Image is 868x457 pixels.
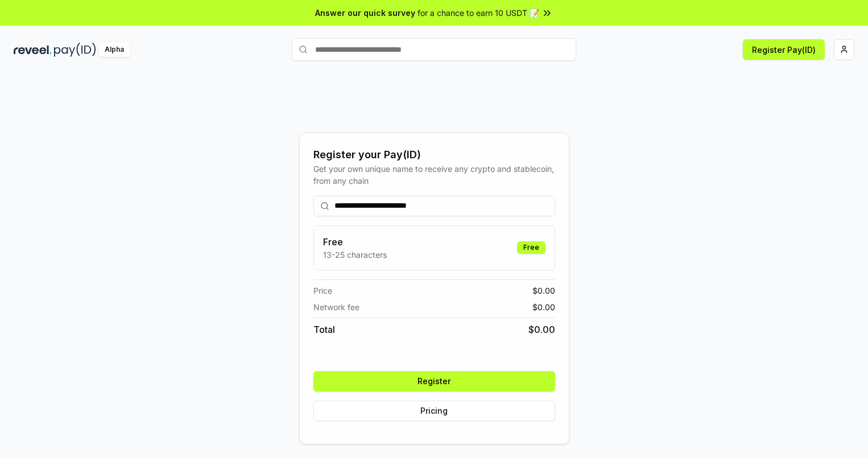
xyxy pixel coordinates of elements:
[313,147,555,163] div: Register your Pay(ID)
[313,163,555,187] div: Get your own unique name to receive any crypto and stablecoin, from any chain
[532,301,555,313] span: $ 0.00
[743,39,825,60] button: Register Pay(ID)
[313,285,332,297] span: Price
[315,7,415,19] span: Answer our quick survey
[528,323,555,336] span: $ 0.00
[532,285,555,297] span: $ 0.00
[517,241,545,254] div: Free
[54,43,96,57] img: pay_id
[14,43,52,57] img: reveel_dark
[313,401,555,421] button: Pricing
[313,301,359,313] span: Network fee
[313,323,335,336] span: Total
[313,371,555,392] button: Register
[323,235,387,249] h3: Free
[323,249,387,261] p: 13-25 characters
[98,43,130,57] div: Alpha
[418,7,539,19] span: for a chance to earn 10 USDT 📝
